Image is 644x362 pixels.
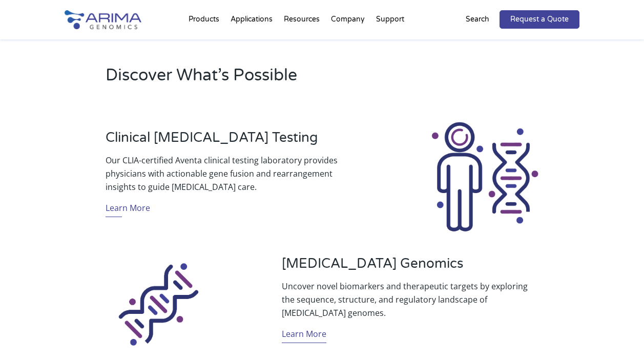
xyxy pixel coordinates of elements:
iframe: Chat Widget [593,313,644,362]
h2: Discover What’s Possible [106,64,444,95]
p: Our CLIA-certified Aventa clinical testing laboratory provides physicians with actionable gene fu... [106,154,362,194]
img: Clinical Testing Icon [428,120,542,233]
a: Request a Quote [500,10,579,29]
p: Search [466,13,489,26]
img: Sequencing_Icon_Arima Genomics [102,247,216,360]
a: Learn More [106,201,150,217]
h3: [MEDICAL_DATA] Genomics [282,255,538,280]
img: Arima-Genomics-logo [65,10,141,29]
a: Learn More [282,327,326,343]
h3: Clinical [MEDICAL_DATA] Testing [106,130,362,154]
p: Uncover novel biomarkers and therapeutic targets by exploring the sequence, structure, and regula... [282,280,538,320]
